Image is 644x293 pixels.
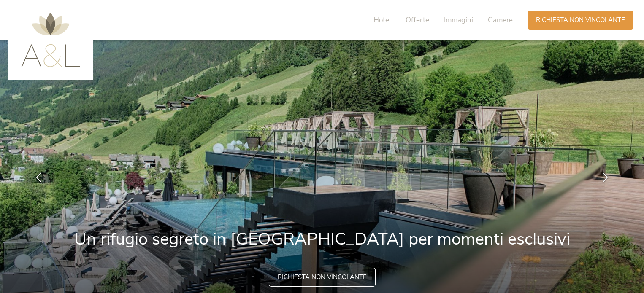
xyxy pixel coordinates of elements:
[21,13,80,67] img: AMONTI & LUNARIS Wellnessresort
[536,16,625,24] span: Richiesta non vincolante
[444,15,473,25] span: Immagini
[373,15,391,25] span: Hotel
[278,273,367,282] span: Richiesta non vincolante
[406,15,429,25] span: Offerte
[488,15,513,25] span: Camere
